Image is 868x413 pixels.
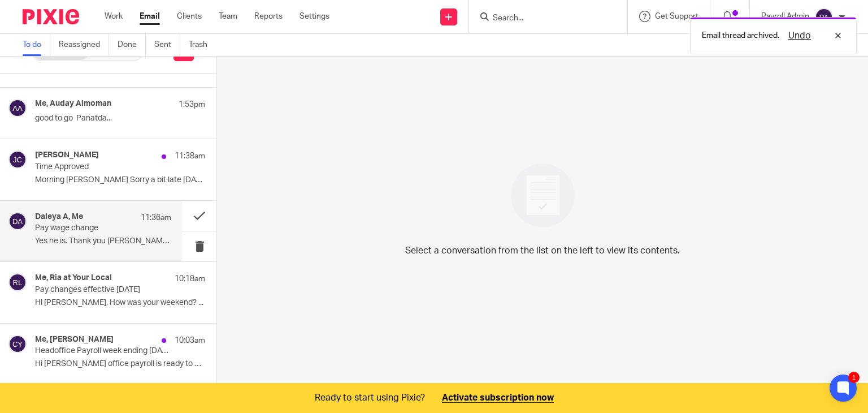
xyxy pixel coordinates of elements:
img: Pixie [23,9,79,24]
a: Done [118,34,146,56]
img: svg%3E [8,150,27,169]
button: Undo [785,29,814,42]
div: 1 [848,372,860,383]
p: 10:03am [175,335,205,346]
h4: Daleya A, Me [35,212,83,222]
p: Pay wage change [35,223,144,233]
h4: [PERSON_NAME] [35,150,99,160]
img: svg%3E [8,335,27,353]
p: 10:18am [175,273,205,285]
p: 1:53pm [179,99,205,110]
p: Headoffice Payroll week ending [DATE] [35,346,171,356]
p: good to go Panatda... [35,114,205,123]
p: Yes he is. Thank you [PERSON_NAME] ... [35,236,171,246]
p: Email thread archived. [702,30,779,41]
a: To do [23,34,50,56]
a: Clients [177,11,202,22]
a: Settings [300,11,329,22]
img: svg%3E [8,99,27,117]
a: Reassigned [59,34,109,56]
a: Work [105,11,123,22]
h4: Me, Ria at Your Local [35,273,112,283]
p: Morning [PERSON_NAME] Sorry a bit late [DATE]. ... [35,175,205,185]
p: Hi [PERSON_NAME] office payroll is ready to be... [35,359,205,369]
h4: Me, [PERSON_NAME] [35,335,114,345]
p: Hi [PERSON_NAME], How was your weekend? ... [35,298,205,308]
p: Pay changes effective [DATE] [35,285,171,295]
p: 11:36am [141,212,171,223]
h4: Me, Auday Almoman [35,99,111,109]
p: Time Approved [35,162,171,172]
p: 11:38am [175,150,205,162]
p: Select a conversation from the list on the left to view its contents. [405,244,680,257]
img: svg%3E [815,8,833,26]
img: svg%3E [8,212,27,230]
a: Team [219,11,237,22]
img: image [504,156,582,235]
a: Trash [189,34,216,56]
a: Email [140,11,160,22]
img: svg%3E [8,273,27,291]
a: Reports [254,11,283,22]
a: Sent [154,34,180,56]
